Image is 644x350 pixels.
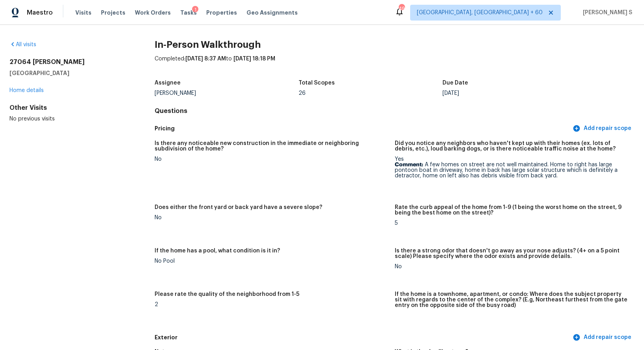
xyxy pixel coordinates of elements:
button: Add repair scope [571,121,635,136]
p: A few homes on street are not well maintained. Home to right has large pontoon boat in driveway, ... [395,162,628,179]
span: Add repair scope [574,124,631,134]
h5: Is there any noticeable new construction in the immediate or neighboring subdivision of the home? [155,141,388,152]
span: No previous visits [9,116,55,122]
h4: Questions [155,107,635,115]
div: 5 [395,220,628,226]
h5: Total Scopes [299,80,335,86]
h5: Please rate the quality of the neighborhood from 1-5 [155,292,299,297]
span: [DATE] 18:18 PM [233,56,275,62]
h2: In-Person Walkthrough [155,41,635,49]
h5: Is there a strong odor that doesn't go away as your nose adjusts? (4+ on a 5 point scale) Please ... [395,248,628,259]
h5: Assignee [155,80,181,86]
div: Other Visits [9,104,129,112]
h2: 27064 [PERSON_NAME] [9,58,129,66]
span: Maestro [27,9,53,17]
span: Visits [75,9,91,17]
a: All visits [9,42,36,47]
span: Tasks [180,10,197,15]
h5: Did you notice any neighbors who haven't kept up with their homes (ex. lots of debris, etc.), lou... [395,141,628,152]
b: Comment: [395,162,423,167]
span: [DATE] 8:37 AM [185,56,226,62]
h5: Exterior [155,333,571,342]
div: 26 [299,90,442,96]
div: 493 [399,5,404,13]
h5: Does either the front yard or back yard have a severe slope? [155,205,322,210]
div: No [155,215,388,220]
div: No Pool [155,258,388,264]
span: [GEOGRAPHIC_DATA], [GEOGRAPHIC_DATA] + 60 [417,9,543,17]
div: Yes [395,156,628,179]
h5: [GEOGRAPHIC_DATA] [9,69,129,77]
div: Completed: to [155,55,635,75]
div: [DATE] [442,90,586,96]
div: 1 [192,6,198,14]
h5: If the home is a townhome, apartment, or condo: Where does the subject property sit with regards ... [395,292,628,308]
span: Projects [101,9,125,17]
button: Add repair scope [571,330,635,345]
h5: Due Date [442,80,468,86]
a: Home details [9,88,44,93]
span: [PERSON_NAME] S [580,9,632,17]
span: Add repair scope [574,333,631,342]
div: No [155,156,388,162]
h5: Pricing [155,124,571,133]
div: No [395,264,628,269]
span: Geo Assignments [246,9,298,17]
span: Work Orders [135,9,171,17]
span: Properties [206,9,237,17]
div: [PERSON_NAME] [155,90,299,96]
div: 2 [155,302,388,307]
h5: Rate the curb appeal of the home from 1-9 (1 being the worst home on the street, 9 being the best... [395,205,628,216]
h5: If the home has a pool, what condition is it in? [155,248,280,254]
